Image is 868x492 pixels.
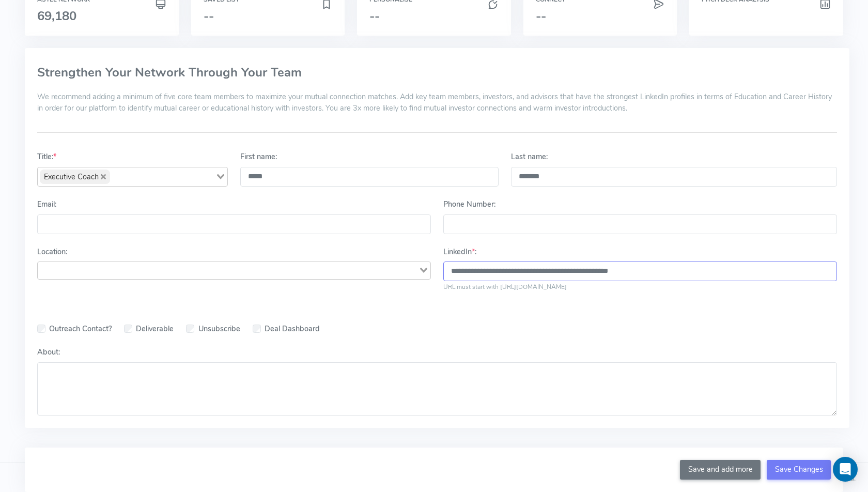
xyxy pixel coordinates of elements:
[39,264,417,276] input: Search for option
[111,170,214,184] input: Search for option
[443,247,476,258] label: LinkedIn :
[204,8,214,24] span: --
[101,174,106,179] button: Deselect Executive Coach
[136,324,174,335] label: Deliverable
[40,170,110,184] span: Executive Coach
[536,9,665,23] h3: --
[198,324,240,335] label: Unsubscribe
[37,167,228,187] div: Search for option
[37,347,60,358] label: About:
[37,8,76,24] span: 69,180
[37,199,56,210] label: Email:
[833,457,858,482] div: Open Intercom Messenger
[680,460,761,480] button: Save and add more
[443,283,567,291] small: URL must start with [URL][DOMAIN_NAME]
[37,66,837,79] h3: Strengthen Your Network Through Your Team
[240,151,277,163] label: First name:
[511,151,548,163] label: Last name:
[37,247,67,258] label: Location:
[265,324,320,335] label: Deal Dashboard
[443,199,495,210] label: Phone Number:
[37,151,56,163] label: Title:
[369,9,499,23] h3: --
[767,460,831,480] button: Save Changes
[37,91,837,114] p: We recommend adding a minimum of five core team members to maximize your mutual connection matche...
[49,324,112,335] label: Outreach Contact?
[37,262,431,279] div: Search for option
